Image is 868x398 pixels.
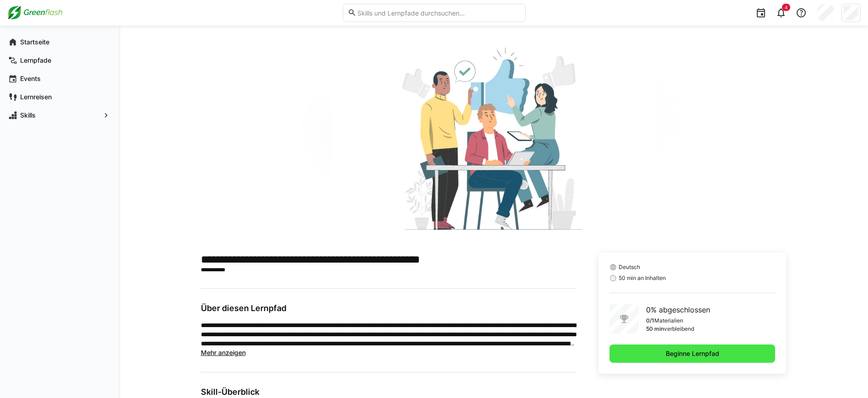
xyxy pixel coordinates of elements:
div: Skill-Überblick [201,387,577,397]
span: Mehr anzeigen [201,349,246,356]
h3: Über diesen Lernpfad [201,303,577,313]
input: Skills und Lernpfade durchsuchen… [356,9,520,17]
span: 4 [785,5,787,10]
p: verbleibend [664,325,694,333]
span: Deutsch [619,264,640,271]
p: 50 min [646,325,664,333]
button: Beginne Lernpfad [609,344,776,363]
span: Beginne Lernpfad [664,349,721,358]
p: 0% abgeschlossen [646,304,710,315]
p: 0/1 [646,317,654,324]
span: 50 min an Inhalten [619,274,666,282]
p: Materialien [654,317,683,324]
